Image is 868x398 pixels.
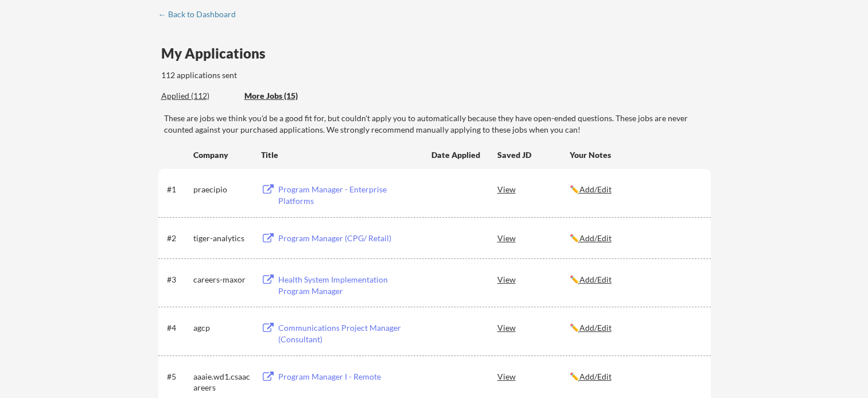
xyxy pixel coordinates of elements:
div: Program Manager - Enterprise Platforms [278,184,421,206]
u: Add/Edit [579,233,612,243]
div: ✏️ [570,371,700,382]
div: #5 [167,371,189,382]
u: Add/Edit [579,275,612,284]
div: #4 [167,322,189,334]
div: View [497,269,570,289]
div: Program Manager (CPG/ Retail) [278,233,421,244]
div: More Jobs (15) [244,90,329,102]
div: Communications Project Manager (Consultant) [278,322,421,345]
div: ✏️ [570,233,700,244]
div: These are jobs we think you'd be a good fit for, but couldn't apply you to automatically because ... [164,113,711,135]
div: aaaie.wd1.csaacareers [193,371,251,393]
div: #3 [167,274,189,285]
div: Title [261,149,421,161]
div: ✏️ [570,184,700,195]
div: Applied (112) [161,90,236,102]
div: praecipio [193,184,251,195]
div: My Applications [161,47,275,60]
div: Your Notes [570,149,700,161]
div: These are all the jobs you've been applied to so far. [161,90,236,102]
div: careers-maxor [193,274,251,285]
div: #2 [167,233,189,244]
div: ✏️ [570,322,700,334]
div: agcp [193,322,251,334]
div: View [497,227,570,248]
div: View [497,317,570,338]
div: Company [193,149,251,161]
div: Health System Implementation Program Manager [278,274,421,296]
div: ← Back to Dashboard [158,10,244,18]
div: 112 applications sent [161,69,383,81]
div: ✏️ [570,274,700,285]
a: ← Back to Dashboard [158,10,244,21]
u: Add/Edit [579,323,612,333]
div: Date Applied [431,149,482,161]
div: View [497,366,570,387]
div: View [497,179,570,199]
div: Program Manager I - Remote [278,371,421,382]
u: Add/Edit [579,184,612,194]
div: These are job applications we think you'd be a good fit for, but couldn't apply you to automatica... [244,90,329,102]
u: Add/Edit [579,372,612,381]
div: tiger-analytics [193,233,251,244]
div: #1 [167,184,189,195]
div: Saved JD [497,144,570,165]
